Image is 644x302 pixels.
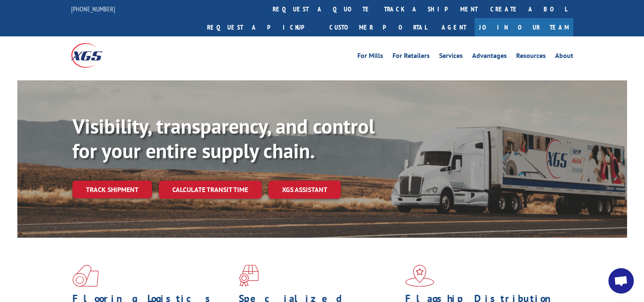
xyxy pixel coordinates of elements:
[72,265,99,287] img: xgs-icon-total-supply-chain-intelligence-red
[608,268,634,294] div: Open chat
[475,18,573,36] a: Join Our Team
[72,181,152,198] a: Track shipment
[159,181,262,199] a: Calculate transit time
[516,52,546,62] a: Resources
[357,52,383,62] a: For Mills
[405,265,434,287] img: xgs-icon-flagship-distribution-model-red
[472,52,507,62] a: Advantages
[239,265,259,287] img: xgs-icon-focused-on-flooring-red
[201,18,323,36] a: Request a pickup
[392,52,430,62] a: For Retailers
[555,52,573,62] a: About
[71,5,115,13] a: [PHONE_NUMBER]
[439,52,463,62] a: Services
[433,18,475,36] a: Agent
[268,181,341,199] a: XGS ASSISTANT
[323,18,433,36] a: Customer Portal
[72,113,375,164] b: Visibility, transparency, and control for your entire supply chain.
